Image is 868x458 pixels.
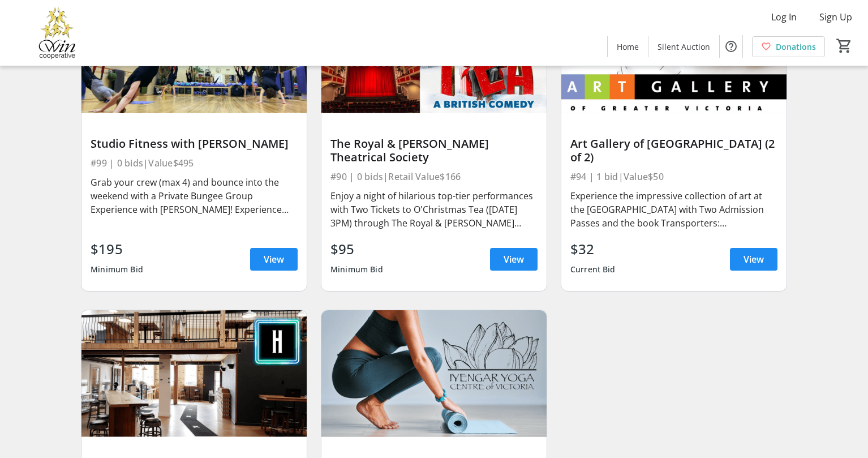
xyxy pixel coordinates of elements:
div: $195 [91,239,143,259]
span: View [264,252,284,266]
span: Donations [776,41,816,53]
span: Silent Auction [658,41,710,53]
a: Donations [752,36,825,57]
div: #94 | 1 bid | Value $50 [570,169,777,185]
div: Current Bid [570,259,616,280]
button: Sign Up [810,8,861,26]
a: View [490,248,538,271]
button: Help [720,35,742,58]
button: Log In [762,8,806,26]
span: Sign Up [819,10,852,24]
div: Grab your crew (max 4) and bounce into the weekend with a Private Bungee Group Experience with [P... [91,176,298,216]
a: View [730,248,777,271]
img: Herald Street Brew Works (2 of 2) [81,310,307,437]
a: Silent Auction [648,36,719,57]
div: $95 [330,239,383,259]
div: Art Gallery of [GEOGRAPHIC_DATA] (2 of 2) [570,137,777,164]
div: Minimum Bid [330,259,383,280]
img: Iyengar Yoga Centre (3 of 3) [321,310,547,437]
img: Victoria Women In Need Community Cooperative's Logo [7,5,108,61]
a: Home [608,36,648,57]
div: #90 | 0 bids | Retail Value $166 [330,169,538,185]
div: #99 | 0 bids | Value $495 [91,155,298,171]
span: View [504,252,524,266]
span: Log In [771,10,797,24]
div: The Royal & [PERSON_NAME] Theatrical Society [330,137,538,164]
div: Minimum Bid [91,259,143,280]
span: Home [617,41,639,53]
div: Experience the impressive collection of art at the [GEOGRAPHIC_DATA] with Two Admission Passes an... [570,189,777,230]
span: View [744,252,764,266]
div: Enjoy a night of hilarious top-tier performances with Two Tickets to O'Christmas Tea ([DATE] 3PM)... [330,189,538,230]
div: $32 [570,239,616,259]
div: Studio Fitness with [PERSON_NAME] [91,137,298,151]
button: Cart [834,36,854,56]
a: View [250,248,298,271]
